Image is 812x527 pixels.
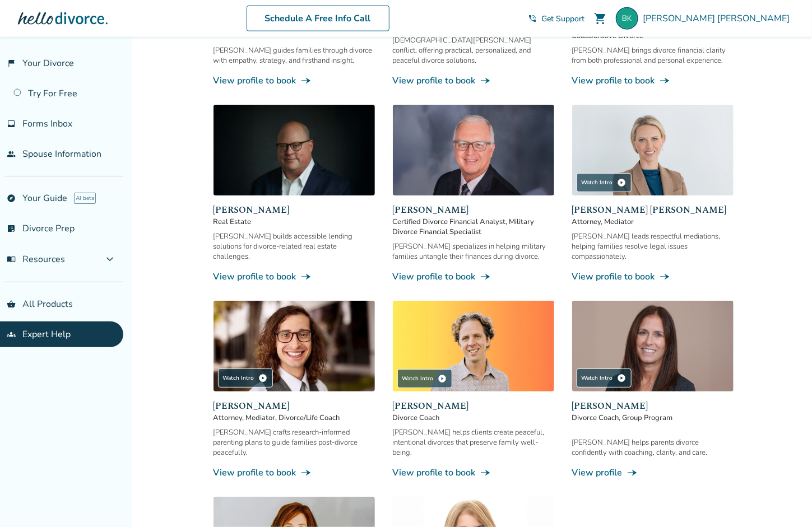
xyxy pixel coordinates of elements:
span: play_circle [438,374,447,383]
span: shopping_cart [593,12,607,25]
span: [PERSON_NAME] [214,399,375,413]
img: Alex Glassmann [214,301,375,391]
a: View profileline_end_arrow_notch [572,467,734,479]
a: View profile to bookline_end_arrow_notch [393,467,554,479]
div: Watch Intro [218,369,273,388]
a: Schedule A Free Info Call [247,6,389,31]
span: Get Support [541,13,584,24]
span: flag_2 [7,59,16,68]
a: View profile to bookline_end_arrow_notch [214,467,375,479]
a: View profile to bookline_end_arrow_notch [572,74,734,87]
span: phone_in_talk [528,14,537,23]
a: View profile to bookline_end_arrow_notch [393,74,554,87]
span: Divorce Coach, Group Program [572,413,734,423]
span: shopping_basket [7,300,16,309]
span: line_end_arrow_notch [627,467,638,478]
div: Watch Intro [577,369,632,388]
span: Attorney, Mediator [572,217,734,227]
span: line_end_arrow_notch [480,467,491,478]
img: James Traub [393,301,554,391]
span: play_circle [618,374,627,383]
div: [PERSON_NAME] leads respectful mediations, helping families resolve legal issues compassionately. [572,231,734,262]
div: [PERSON_NAME] helps parents divorce confidently with coaching, clarity, and care. [572,437,734,458]
div: [PERSON_NAME] builds accessible lending solutions for divorce-related real estate challenges. [214,231,375,262]
span: expand_more [103,253,117,266]
div: [DEMOGRAPHIC_DATA][PERSON_NAME] conflict, offering practical, personalized, and peaceful divorce ... [393,35,554,66]
span: Forms Inbox [22,118,72,130]
img: Melissa Wheeler Hoff [572,105,734,195]
a: View profile to bookline_end_arrow_notch [393,271,554,283]
span: [PERSON_NAME] [393,399,554,413]
span: line_end_arrow_notch [301,75,312,86]
span: play_circle [259,374,268,383]
iframe: Chat Widget [756,473,812,527]
img: David Smith [393,105,554,195]
div: Watch Intro [577,173,632,192]
div: [PERSON_NAME] crafts research-informed parenting plans to guide families post-divorce peacefully. [214,427,375,458]
span: line_end_arrow_notch [301,467,312,478]
img: b.kendall@mac.com [616,7,638,30]
span: line_end_arrow_notch [480,271,491,282]
span: Attorney, Mediator, Divorce/Life Coach [214,413,375,423]
span: list_alt_check [7,224,16,233]
span: line_end_arrow_notch [480,75,491,86]
a: View profile to bookline_end_arrow_notch [214,74,375,87]
div: Watch Intro [397,369,452,388]
div: [PERSON_NAME] helps clients create peaceful, intentional divorces that preserve family well-being. [393,427,554,458]
span: [PERSON_NAME] [572,399,734,413]
a: View profile to bookline_end_arrow_notch [572,271,734,283]
div: [PERSON_NAME] guides families through divorce with empathy, strategy, and firsthand insight. [214,45,375,66]
a: View profile to bookline_end_arrow_notch [214,271,375,283]
span: Resources [7,253,65,265]
span: [PERSON_NAME] [PERSON_NAME] [643,12,794,25]
span: people [7,150,16,158]
span: line_end_arrow_notch [660,271,671,282]
span: Real Estate [214,217,375,227]
img: Chris Freemott [214,105,375,195]
a: phone_in_talkGet Support [528,13,584,24]
span: explore [7,194,16,203]
span: play_circle [618,178,627,187]
span: [PERSON_NAME] [214,203,375,217]
span: [PERSON_NAME] [393,203,554,217]
span: [PERSON_NAME] [PERSON_NAME] [572,203,734,217]
img: Jill Kaufman [572,301,734,391]
div: [PERSON_NAME] brings divorce financial clarity from both professional and personal experience. [572,45,734,66]
span: line_end_arrow_notch [660,75,671,86]
span: Certified Divorce Financial Analyst, Military Divorce Financial Specialist [393,217,554,237]
span: groups [7,330,16,339]
span: Divorce Coach [393,413,554,423]
div: [PERSON_NAME] specializes in helping military families untangle their finances during divorce. [393,241,554,262]
span: inbox [7,119,16,128]
span: menu_book [7,255,16,264]
span: line_end_arrow_notch [301,271,312,282]
span: AI beta [74,193,96,204]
